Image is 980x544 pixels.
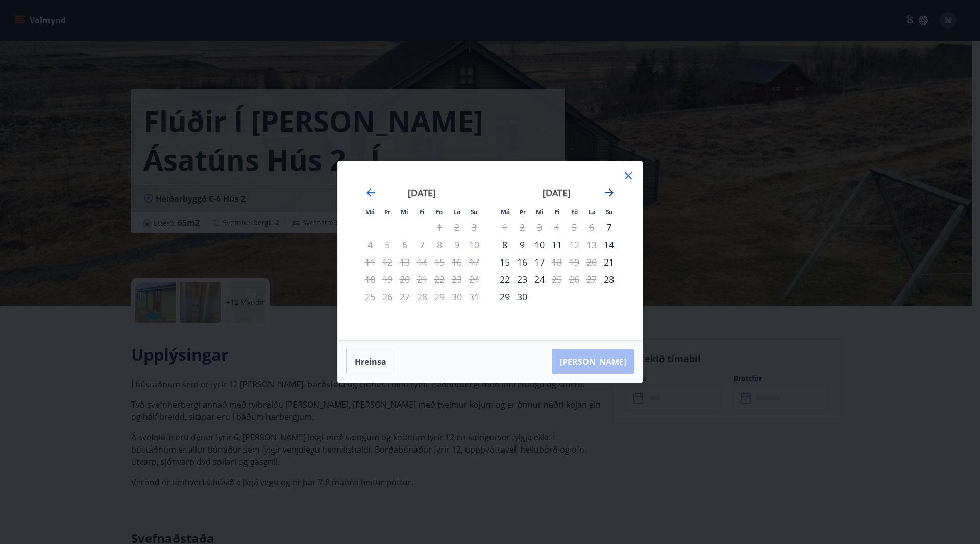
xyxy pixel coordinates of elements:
[513,253,531,271] td: Choose þriðjudagur, 16. september 2025 as your check-in date. It’s available.
[396,288,413,305] td: Not available. miðvikudagur, 27. ágúst 2025
[600,253,618,271] td: Choose sunnudagur, 21. september 2025 as your check-in date. It’s available.
[431,253,448,271] td: Not available. föstudagur, 15. ágúst 2025
[513,271,531,288] td: Choose þriðjudagur, 23. september 2025 as your check-in date. It’s available.
[365,208,375,216] small: Má
[361,271,379,288] td: Not available. mánudagur, 18. ágúst 2025
[496,253,513,271] div: 15
[420,208,425,216] small: Fi
[448,288,465,305] td: Not available. laugardagur, 30. ágúst 2025
[513,253,531,271] div: 16
[531,236,548,253] div: 10
[361,253,379,271] td: Not available. mánudagur, 11. ágúst 2025
[408,186,436,199] strong: [DATE]
[583,253,600,271] td: Not available. laugardagur, 20. september 2025
[448,253,465,271] td: Not available. laugardagur, 16. ágúst 2025
[600,219,618,236] div: Aðeins innritun í boði
[600,236,618,253] td: Choose sunnudagur, 14. september 2025 as your check-in date. It’s available.
[496,288,513,305] td: Choose mánudagur, 29. september 2025 as your check-in date. It’s available.
[536,208,544,216] small: Mi
[448,271,465,288] td: Not available. laugardagur, 23. ágúst 2025
[566,236,583,253] td: Not available. föstudagur, 12. september 2025
[548,236,566,253] td: Choose fimmtudagur, 11. september 2025 as your check-in date. It’s available.
[566,253,583,271] td: Not available. föstudagur, 19. september 2025
[531,219,548,236] td: Not available. miðvikudagur, 3. september 2025
[496,271,513,288] td: Choose mánudagur, 22. september 2025 as your check-in date. It’s available.
[600,219,618,236] td: Choose sunnudagur, 7. september 2025 as your check-in date. It’s available.
[566,236,583,253] div: Aðeins útritun í boði
[600,271,618,288] div: Aðeins innritun í boði
[603,186,616,199] div: Move forward to switch to the next month.
[453,208,460,216] small: La
[548,219,566,236] td: Not available. fimmtudagur, 4. september 2025
[465,288,483,305] td: Not available. sunnudagur, 31. ágúst 2025
[583,219,600,236] td: Not available. laugardagur, 6. september 2025
[431,236,448,253] td: Not available. föstudagur, 8. ágúst 2025
[379,288,396,305] td: Not available. þriðjudagur, 26. ágúst 2025
[548,253,566,271] td: Not available. fimmtudagur, 18. september 2025
[465,271,483,288] td: Not available. sunnudagur, 24. ágúst 2025
[465,253,483,271] td: Not available. sunnudagur, 17. ágúst 2025
[379,271,396,288] td: Not available. þriðjudagur, 19. ágúst 2025
[431,271,448,288] td: Not available. föstudagur, 22. ágúst 2025
[513,219,531,236] td: Not available. þriðjudagur, 2. september 2025
[496,271,513,288] div: 22
[413,271,431,288] td: Not available. fimmtudagur, 21. ágúst 2025
[496,236,513,253] div: 8
[501,208,510,216] small: Má
[361,236,379,253] td: Not available. mánudagur, 4. ágúst 2025
[379,253,396,271] td: Not available. þriðjudagur, 12. ágúst 2025
[513,288,531,305] div: 30
[566,271,583,288] td: Not available. föstudagur, 26. september 2025
[431,288,448,305] td: Not available. föstudagur, 29. ágúst 2025
[396,271,413,288] td: Not available. miðvikudagur, 20. ágúst 2025
[531,271,548,288] div: 24
[396,253,413,271] td: Not available. miðvikudagur, 13. ágúst 2025
[471,208,478,216] small: Su
[413,253,431,271] td: Not available. fimmtudagur, 14. ágúst 2025
[465,219,483,236] td: Not available. sunnudagur, 3. ágúst 2025
[606,208,613,216] small: Su
[548,253,566,271] div: Aðeins útritun í boði
[496,288,513,305] div: 29
[496,219,513,236] td: Not available. mánudagur, 1. september 2025
[583,271,600,288] td: Not available. laugardagur, 27. september 2025
[531,271,548,288] td: Choose miðvikudagur, 24. september 2025 as your check-in date. It’s available.
[384,208,390,216] small: Þr
[431,219,448,236] td: Not available. föstudagur, 1. ágúst 2025
[548,236,566,253] div: 11
[531,253,548,271] div: 17
[548,271,566,288] td: Not available. fimmtudagur, 25. september 2025
[350,174,630,328] div: Calendar
[361,288,379,305] td: Not available. mánudagur, 25. ágúst 2025
[496,253,513,271] td: Choose mánudagur, 15. september 2025 as your check-in date. It’s available.
[436,208,443,216] small: Fö
[543,186,571,199] strong: [DATE]
[589,208,596,216] small: La
[531,236,548,253] td: Choose miðvikudagur, 10. september 2025 as your check-in date. It’s available.
[401,208,408,216] small: Mi
[548,271,566,288] div: Aðeins útritun í boði
[513,288,531,305] td: Choose þriðjudagur, 30. september 2025 as your check-in date. It’s available.
[513,236,531,253] div: 9
[346,349,395,374] button: Hreinsa
[513,271,531,288] div: 23
[520,208,526,216] small: Þr
[555,208,560,216] small: Fi
[600,236,618,253] div: Aðeins innritun í boði
[448,236,465,253] td: Not available. laugardagur, 9. ágúst 2025
[396,236,413,253] td: Not available. miðvikudagur, 6. ágúst 2025
[571,208,578,216] small: Fö
[496,236,513,253] td: Choose mánudagur, 8. september 2025 as your check-in date. It’s available.
[364,186,377,199] div: Move backward to switch to the previous month.
[566,219,583,236] td: Not available. föstudagur, 5. september 2025
[448,219,465,236] td: Not available. laugardagur, 2. ágúst 2025
[413,236,431,253] td: Not available. fimmtudagur, 7. ágúst 2025
[600,271,618,288] td: Choose sunnudagur, 28. september 2025 as your check-in date. It’s available.
[513,236,531,253] td: Choose þriðjudagur, 9. september 2025 as your check-in date. It’s available.
[413,288,431,305] td: Not available. fimmtudagur, 28. ágúst 2025
[531,253,548,271] td: Choose miðvikudagur, 17. september 2025 as your check-in date. It’s available.
[600,253,618,271] div: Aðeins innritun í boði
[465,236,483,253] td: Not available. sunnudagur, 10. ágúst 2025
[583,236,600,253] td: Not available. laugardagur, 13. september 2025
[379,236,396,253] td: Not available. þriðjudagur, 5. ágúst 2025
